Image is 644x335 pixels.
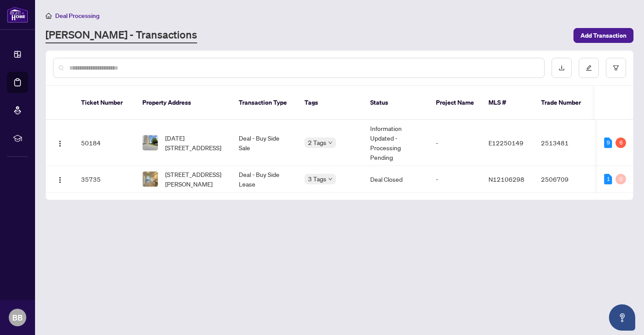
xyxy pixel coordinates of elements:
td: 2506709 [534,166,595,193]
td: Deal - Buy Side Sale [232,120,297,166]
button: Add Transaction [573,28,633,43]
th: Trade Number [534,86,595,120]
span: filter [613,65,619,71]
span: Deal Processing [55,12,99,20]
img: Logo [57,176,64,183]
th: Property Address [135,86,232,120]
span: down [328,141,333,145]
a: [PERSON_NAME] - Transactions [46,28,197,43]
span: down [328,177,333,181]
div: 0 [616,174,626,184]
th: Status [363,86,429,120]
img: Logo [57,140,64,147]
span: [DATE][STREET_ADDRESS] [165,133,225,152]
td: Deal Closed [363,166,429,193]
td: - [429,120,481,166]
span: [STREET_ADDRESS][PERSON_NAME] [165,169,225,189]
td: Deal - Buy Side Lease [232,166,297,193]
button: edit [579,58,599,78]
span: N12106298 [488,175,524,183]
th: Project Name [429,86,481,120]
span: download [559,65,565,71]
div: 9 [604,138,612,148]
div: 1 [604,174,612,184]
button: filter [606,58,626,78]
button: Logo [53,136,67,150]
button: Logo [53,172,67,186]
span: BB [12,311,23,324]
span: Add Transaction [580,28,626,42]
th: MLS # [481,86,534,120]
img: thumbnail-img [143,135,158,150]
button: Open asap [609,304,635,331]
th: Tags [297,86,363,120]
th: Ticket Number [74,86,135,120]
td: 2513481 [534,120,595,166]
span: 2 Tags [308,138,326,148]
img: thumbnail-img [143,172,158,187]
td: 35735 [74,166,135,193]
div: 6 [616,138,626,148]
span: home [46,13,52,19]
td: 50184 [74,120,135,166]
img: logo [7,7,28,23]
button: download [552,58,572,78]
th: Transaction Type [232,86,297,120]
span: edit [586,65,592,71]
td: - [429,166,481,193]
td: Information Updated - Processing Pending [363,120,429,166]
span: E12250149 [488,139,524,147]
span: 3 Tags [308,174,326,184]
